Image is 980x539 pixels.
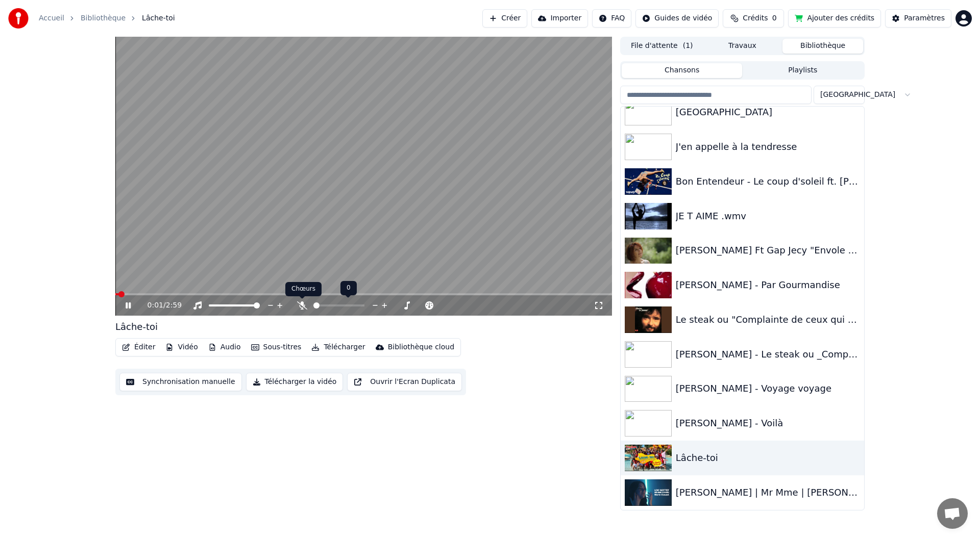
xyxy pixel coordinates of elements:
nav: breadcrumb [39,13,175,23]
img: youka [8,8,29,29]
div: Le steak ou "Complainte de ceux qui ont le ventre vide, considérée comme une gaudriole par... [676,313,860,327]
button: Vidéo [161,340,202,354]
div: [PERSON_NAME] - Voilà [676,416,860,430]
div: Paramètres [904,13,945,23]
button: Paramètres [885,9,951,28]
span: ( 1 ) [683,41,693,51]
button: Éditer [118,340,159,354]
button: Ouvrir l'Ecran Duplicata [347,373,462,391]
div: 0 [340,281,357,295]
span: 2:59 [166,300,182,311]
button: File d'attente [622,39,702,54]
button: Travaux [702,39,783,54]
button: Guides de vidéo [635,9,719,28]
div: [PERSON_NAME] | Mr Mme | [PERSON_NAME] [676,485,860,500]
button: FAQ [592,9,631,28]
div: Lâche-toi [676,451,860,465]
button: Audio [204,340,245,354]
button: Bibliothèque [782,39,863,54]
button: Synchronisation manuelle [119,373,242,391]
div: J'en appelle à la tendresse [676,140,860,154]
button: Crédits0 [723,9,784,28]
button: Chansons [622,63,743,78]
div: [GEOGRAPHIC_DATA] [676,105,860,119]
span: Crédits [743,13,768,23]
button: Créer [482,9,527,28]
button: Importer [531,9,588,28]
span: 0 [772,13,777,23]
button: Sous-titres [247,340,306,354]
div: [PERSON_NAME] - Le steak ou _Complainte de ceux qui ont le ventre vide, considérée comme une gaud... [676,347,860,362]
div: Lâche-toi [115,320,158,334]
div: Chœurs [285,282,322,296]
div: / [148,300,172,311]
span: [GEOGRAPHIC_DATA] [820,90,895,100]
button: Ajouter des crédits [788,9,881,28]
div: Ouvrir le chat [937,498,968,529]
a: Accueil [39,13,64,23]
button: Télécharger [307,340,369,354]
div: Bibliothèque cloud [388,342,454,352]
span: 0:01 [148,300,163,311]
div: Bon Entendeur - Le coup d'soleil ft. [PERSON_NAME] [676,174,860,189]
span: Lâche-toi [142,13,175,23]
button: Playlists [742,63,863,78]
div: [PERSON_NAME] Ft Gap Jecy "Envole Toi" - Video Clip [676,243,860,258]
div: [PERSON_NAME] - Par Gourmandise [676,278,860,292]
button: Télécharger la vidéo [246,373,344,391]
a: Bibliothèque [81,13,126,23]
div: [PERSON_NAME] - Voyage voyage [676,381,860,396]
div: JE T AIME .wmv [676,209,860,223]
